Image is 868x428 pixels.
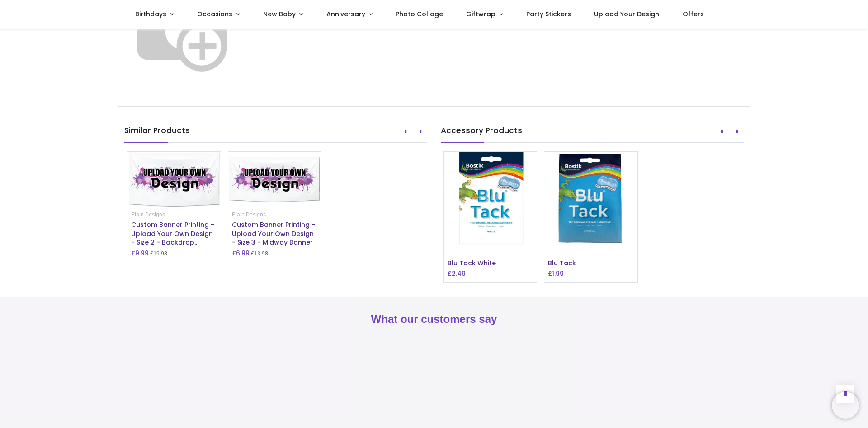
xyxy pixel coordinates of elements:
[131,212,165,218] small: Plain Designs
[197,10,232,19] span: Occasions
[548,269,564,278] h6: £
[466,10,495,19] span: Giftwrap
[124,343,744,406] iframe: Customer reviews powered by Trustpilot
[326,10,365,19] span: Anniversary
[399,124,412,139] button: Prev
[263,10,296,19] span: New Baby
[414,124,427,139] button: Next
[131,211,165,218] a: Plain Designs
[548,259,634,268] h6: Blu Tack
[153,250,167,257] span: 19.98
[131,221,217,247] h6: Custom Banner Printing - Upload Your Own Design - Size 2 - Backdrop Banner Style
[730,124,744,139] button: Next
[124,312,744,327] h2: What our customers say
[232,221,318,247] h6: Custom Banner Printing - Upload Your Own Design - Size 3 - Midway Banner
[683,10,704,19] span: Offers
[124,125,427,142] h5: Similar Products
[452,269,466,278] span: 2.49
[232,212,266,218] small: Plain Designs
[448,259,533,268] h6: Blu Tack White
[232,220,315,247] a: Custom Banner Printing - Upload Your Own Design - Size 3 - Midway Banner
[396,10,443,19] span: Photo Collage
[552,269,564,278] span: 1.99
[232,249,250,258] h6: £
[444,152,537,245] img: Blu Tack White
[544,152,637,245] img: Blu Tack
[448,259,496,268] a: Blu Tack White
[594,10,659,19] span: Upload Your Design
[127,152,221,207] img: Custom Banner Printing - Upload Your Own Design - Size 2 - Backdrop Banner Style
[832,392,859,419] iframe: Brevo live chat
[131,220,214,256] a: Custom Banner Printing - Upload Your Own Design - Size 2 - Backdrop Banner Style
[236,249,250,258] span: 6.99
[135,10,166,19] span: Birthdays
[548,259,576,268] a: Blu Tack
[135,249,149,258] span: 9.99
[254,250,268,257] span: 13.98
[715,124,729,139] button: Prev
[251,250,268,258] small: £
[232,211,266,218] a: Plain Designs
[441,125,744,142] h5: Accessory Products
[131,249,149,258] h6: £
[526,10,571,19] span: Party Stickers
[228,152,321,207] img: Custom Banner Printing - Upload Your Own Design - Size 3 - Midway Banner
[448,269,466,278] h6: £
[150,250,167,258] small: £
